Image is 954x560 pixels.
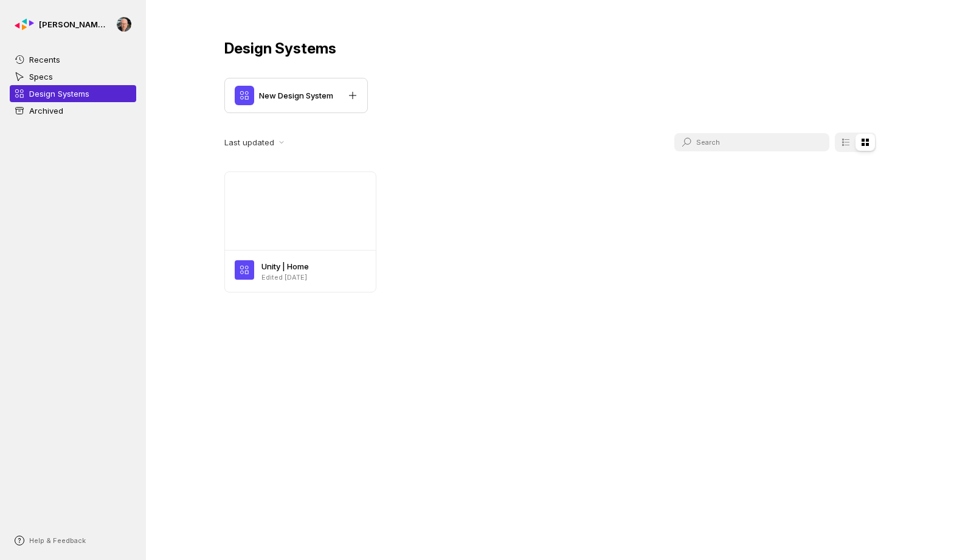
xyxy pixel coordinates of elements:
[224,136,279,148] p: Last updated
[259,89,333,102] p: New Design System
[39,18,107,30] p: [PERSON_NAME] Design System
[29,88,89,100] p: Design Systems
[10,102,136,119] a: Archived
[261,260,347,272] p: Unity | Home
[10,85,136,102] a: Design Systems
[29,71,53,83] p: Specs
[10,51,136,68] a: Recents
[29,54,60,66] p: Recents
[224,39,876,58] p: Design Systems
[261,272,347,282] p: Edited [DATE]
[10,68,136,85] a: Specs
[29,536,86,545] p: Help & Feedback
[696,133,807,151] input: Search
[29,105,63,117] p: Archived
